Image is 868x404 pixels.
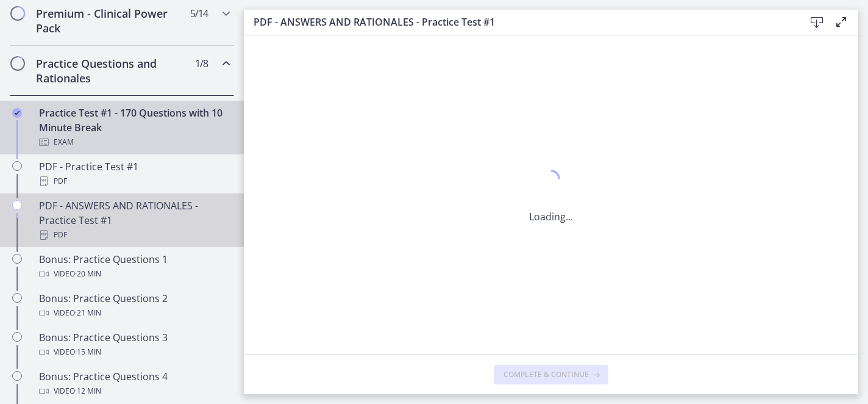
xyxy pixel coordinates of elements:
h2: Practice Questions and Rationales [36,56,185,85]
span: · 15 min [75,345,101,359]
span: Complete & continue [503,370,589,380]
span: 1 / 8 [195,56,208,71]
button: Complete & continue [494,365,608,384]
div: Exam [39,135,229,150]
span: · 21 min [75,306,101,320]
div: 1 [529,167,573,195]
p: Loading... [529,209,573,224]
h2: Premium - Clinical Power Pack [36,6,185,35]
i: Completed [12,108,22,118]
div: PDF - Practice Test #1 [39,159,229,189]
span: 5 / 14 [190,6,208,21]
div: Bonus: Practice Questions 1 [39,252,229,281]
span: · 12 min [75,384,101,399]
div: Bonus: Practice Questions 3 [39,330,229,359]
div: Video [39,345,229,359]
div: Video [39,384,229,399]
span: · 20 min [75,267,101,281]
div: Bonus: Practice Questions 2 [39,291,229,320]
div: PDF - ANSWERS AND RATIONALES - Practice Test #1 [39,198,229,242]
div: Video [39,267,229,281]
h3: PDF - ANSWERS AND RATIONALES - Practice Test #1 [254,15,785,29]
div: Video [39,306,229,320]
div: PDF [39,174,229,189]
div: Bonus: Practice Questions 4 [39,369,229,399]
div: Practice Test #1 - 170 Questions with 10 Minute Break [39,106,229,150]
div: PDF [39,228,229,242]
